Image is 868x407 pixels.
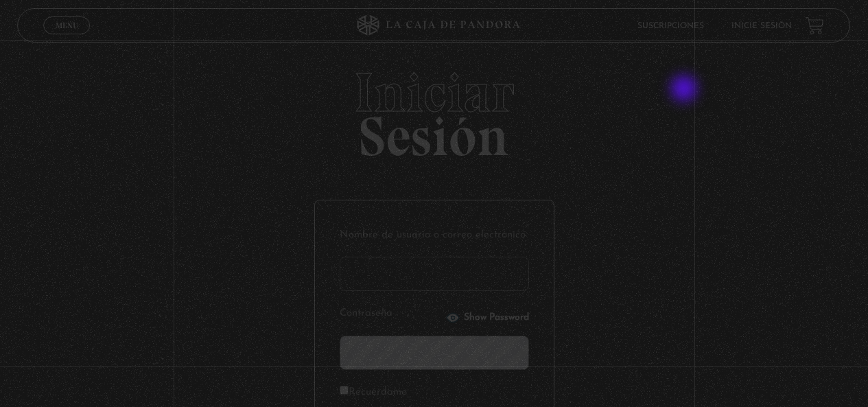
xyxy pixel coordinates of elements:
[464,313,529,323] span: Show Password
[638,22,705,30] a: Suscripciones
[17,65,850,120] span: Iniciar
[340,386,349,395] input: Recuérdame
[17,65,850,153] h2: Sesión
[56,21,78,30] span: Menu
[340,303,442,325] label: Contraseña
[446,311,529,325] button: Show Password
[732,22,793,30] a: Inicie sesión
[340,382,407,404] label: Recuérdame
[51,33,83,43] span: Cerrar
[806,16,825,34] a: View your shopping cart
[340,225,529,246] label: Nombre de usuario o correo electrónico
